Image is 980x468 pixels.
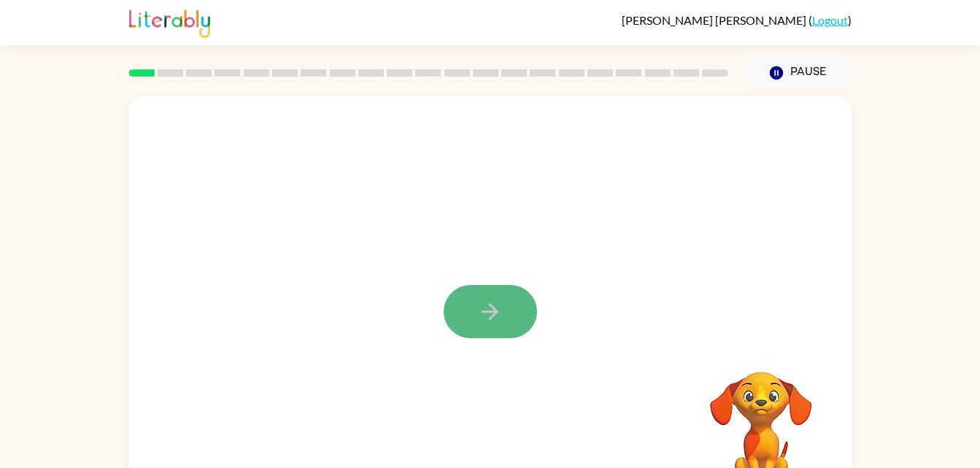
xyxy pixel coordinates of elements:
[812,13,848,27] a: Logout
[622,13,852,27] div: ( )
[129,6,210,38] img: Literably
[746,56,852,90] button: Pause
[622,13,809,27] span: [PERSON_NAME] [PERSON_NAME]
